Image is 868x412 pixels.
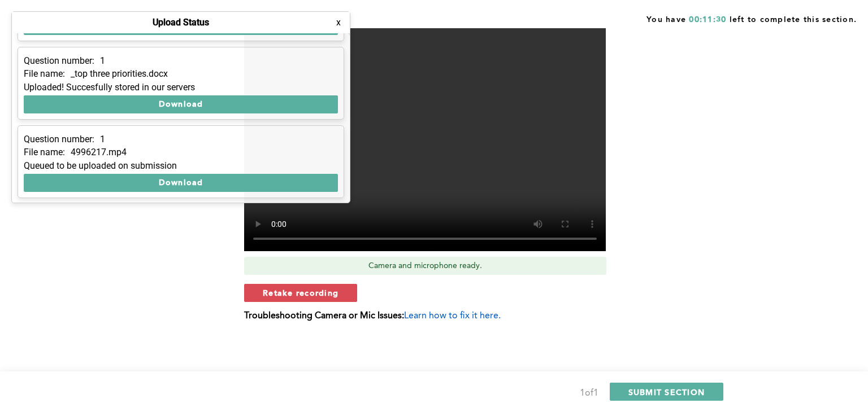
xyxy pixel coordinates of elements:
[24,69,65,79] p: File name:
[71,147,127,157] p: 4996217.mp4
[11,11,111,29] button: Show Uploads
[100,134,105,144] p: 1
[244,284,357,302] button: Retake recording
[24,174,338,192] button: Download
[153,17,209,28] h4: Upload Status
[244,312,404,321] b: Troubleshooting Camera or Mic Issues:
[646,11,857,25] span: You have left to complete this section.
[24,56,94,66] p: Question number:
[100,56,105,66] p: 1
[610,383,724,401] button: SUBMIT SECTION
[628,387,705,397] span: SUBMIT SECTION
[24,161,338,171] div: Queued to be uploaded on submission
[24,82,338,93] div: Uploaded! Succesfully stored in our servers
[333,17,344,28] button: x
[263,287,338,298] span: Retake recording
[244,257,606,275] div: Camera and microphone ready.
[580,385,598,401] div: 1 of 1
[71,69,168,79] p: _top three priorities.docx
[404,312,501,321] span: Learn how to fix it here.
[689,16,726,24] span: 00:11:30
[24,95,338,113] button: Download
[24,147,65,157] p: File name:
[24,134,94,144] p: Question number:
